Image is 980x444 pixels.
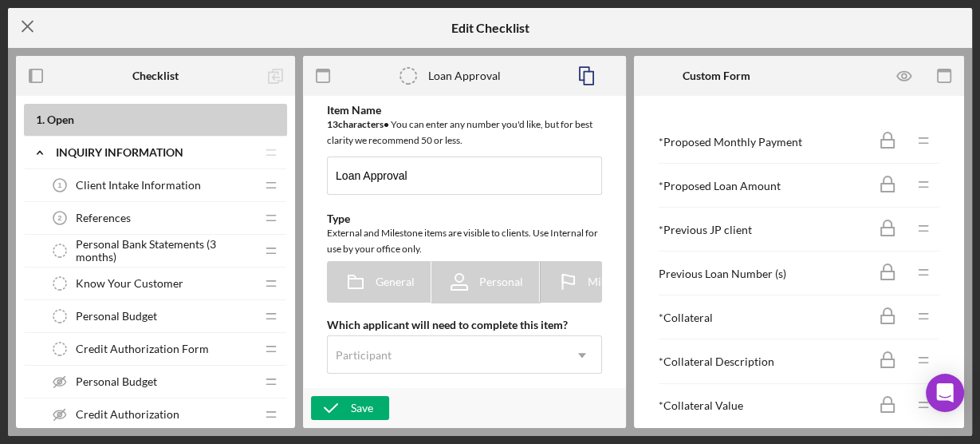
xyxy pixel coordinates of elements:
span: Credit Authorization [76,408,179,421]
tspan: 2 [58,214,62,222]
div: * Proposed Loan Amount [659,180,868,192]
div: You can enter any number you'd like, but for best clarity we recommend 50 or less. [327,117,602,149]
h5: Edit Checklist [451,21,529,35]
div: * Collateral Value [659,399,868,412]
div: Item Name [327,104,602,117]
div: Type [327,212,602,225]
a: Cognito Loan Approval [61,104,191,117]
div: Previous Loan Number (s) [659,268,868,280]
div: External and Milestone items are visible to clients. Use Internal for use by your office only. [327,225,602,257]
div: * Proposed Monthly Payment [659,136,868,149]
span: References [76,212,131,224]
span: Personal [479,276,523,288]
div: Participant [336,349,392,362]
span: Client Intake Information [76,179,201,192]
span: Milestone [588,276,637,288]
div: Inquiry Information [56,146,255,159]
div: * Collateral Description [659,355,868,368]
span: Personal Budget [76,310,157,323]
body: Rich Text Area. Press ALT-0 for help. [13,13,259,263]
span: Know Your Customer [76,277,183,290]
span: Personal Budget [76,375,157,388]
b: Checklist [132,69,179,82]
div: Save [351,396,373,420]
div: Loan Approval [428,69,501,82]
span: Open [47,113,74,126]
div: Open Intercom Messenger [926,374,964,412]
span: Credit Authorization Form [76,343,209,355]
span: General [376,276,415,288]
div: If the loan does not meet underwriting standards and you would still like to recommend, prepare l... [13,156,259,228]
div: After completing the fields on this checklist item, the credit memo will be complete in the docum... [13,13,259,66]
div: If the loan meets underwriting standards, send the form to a senior loan counselor and upload here. [13,85,259,138]
b: Custom Form [683,69,750,82]
div: Which applicant will need to complete this item? [327,319,602,331]
span: 1 . [36,113,45,126]
div: * Collateral [659,311,868,324]
button: Save [311,396,389,420]
b: 13 character s • [327,118,389,130]
tspan: 1 [58,181,62,189]
span: Personal Bank Statements (3 months) [76,238,255,264]
div: * Previous JP client [659,224,868,236]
